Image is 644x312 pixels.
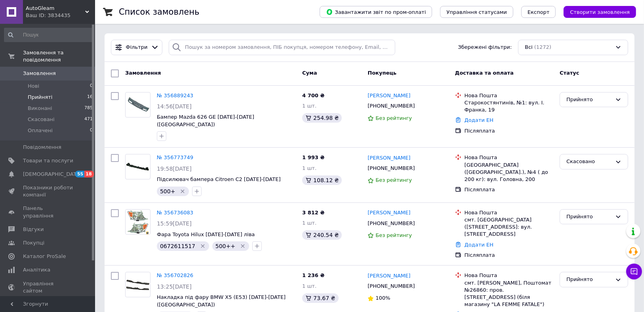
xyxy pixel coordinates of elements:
span: Замовлення [23,70,56,77]
a: [PERSON_NAME] [368,209,410,217]
span: Показники роботи компанії [23,184,73,198]
div: Післяплата [465,186,553,193]
span: 1 993 ₴ [302,154,324,160]
div: 108.12 ₴ [302,175,342,185]
span: 13:25[DATE] [157,283,192,290]
a: Підсилювач бампера Citroen C2 [DATE]-[DATE] [157,176,281,182]
span: Покупці [23,239,44,247]
span: 1 шт. [302,283,316,289]
span: Відгуки [23,226,44,233]
h1: Список замовлень [119,7,199,17]
span: Замовлення [125,70,161,76]
a: Фото товару [125,92,151,117]
span: 1 236 ₴ [302,272,324,278]
span: Без рейтингу [375,232,412,238]
span: 18 [84,171,93,177]
div: смт. [PERSON_NAME], Поштомат №26860: пров. [STREET_ADDRESS] (біля магазину "LA FEMME FATALE") [465,279,553,308]
div: Прийнято [566,275,612,284]
img: Фото товару [127,210,148,234]
svg: Видалити мітку [240,243,246,249]
a: Фото товару [125,209,151,235]
img: Фото товару [126,279,150,291]
span: 0 [90,127,93,134]
a: Накладка під фару BMW X5 (E53) [DATE]-[DATE] ([GEOGRAPHIC_DATA]) [157,294,286,308]
span: 500++ [215,243,235,249]
span: (1272) [534,44,551,50]
span: 1 шт. [302,165,316,171]
span: 4 700 ₴ [302,92,324,98]
span: Без рейтингу [375,177,412,183]
span: Збережені фільтри: [458,44,512,51]
a: Бампер Mazda 626 GE [DATE]-[DATE] ([GEOGRAPHIC_DATA]) [157,114,254,127]
div: 73.67 ₴ [302,293,338,303]
a: [PERSON_NAME] [368,272,410,280]
div: Післяплата [465,252,553,259]
span: Управління статусами [446,9,507,15]
span: Доставка та оплата [455,70,514,76]
span: Всі [525,44,533,51]
a: № 356889243 [157,92,193,98]
img: Фото товару [126,163,150,171]
a: Фара Toyota Hilux [DATE]-[DATE] ліва [157,231,255,237]
a: Додати ЕН [465,117,493,123]
div: [PHONE_NUMBER] [366,281,416,291]
span: 471 [84,116,93,123]
div: Нова Пошта [465,154,553,161]
span: Покупець [368,70,396,76]
div: [GEOGRAPHIC_DATA] ([GEOGRAPHIC_DATA].), №4 ( до 200 кг): вул. Головна, 200 [465,162,553,183]
a: Фото товару [125,154,151,179]
span: Повідомлення [23,144,61,151]
span: 785 [84,105,93,112]
span: 100% [375,295,390,301]
span: 16 [87,94,93,101]
span: 1 шт. [302,103,316,109]
div: Скасовано [566,158,612,166]
input: Пошук за номером замовлення, ПІБ покупця, номером телефону, Email, номером накладної [169,40,395,55]
div: Прийнято [566,96,612,104]
span: Статус [560,70,579,76]
div: 240.54 ₴ [302,230,342,240]
svg: Видалити мітку [179,188,186,195]
button: Чат з покупцем [626,264,642,279]
a: [PERSON_NAME] [368,92,410,100]
a: № 356773749 [157,154,193,160]
span: 0672611517 [160,243,195,249]
button: Експорт [521,6,556,18]
button: Завантажити звіт по пром-оплаті [320,6,432,18]
span: Оплачені [28,127,53,134]
div: [PHONE_NUMBER] [366,163,416,173]
span: Фільтри [126,44,148,51]
span: 55 [75,171,84,177]
span: [DEMOGRAPHIC_DATA] [23,171,82,178]
span: Панель управління [23,205,73,219]
input: Пошук [4,28,93,42]
span: Управління сайтом [23,280,73,295]
span: Виконані [28,105,52,112]
div: [PHONE_NUMBER] [366,218,416,229]
span: Аналітика [23,266,50,273]
span: Експорт [528,9,550,15]
div: Прийнято [566,213,612,221]
a: Фото товару [125,272,151,297]
span: 1 шт. [302,220,316,226]
span: Прийняті [28,94,52,101]
button: Створити замовлення [564,6,636,18]
span: Каталог ProSale [23,253,66,260]
span: 0 [90,83,93,90]
a: [PERSON_NAME] [368,154,410,162]
span: 15:59[DATE] [157,220,192,227]
span: 19:58[DATE] [157,166,192,172]
span: Товари та послуги [23,157,73,164]
div: Нова Пошта [465,92,553,99]
div: смт. [GEOGRAPHIC_DATA] ([STREET_ADDRESS]: вул. [STREET_ADDRESS] [465,216,553,238]
span: Без рейтингу [375,115,412,121]
div: Нова Пошта [465,272,553,279]
div: [PHONE_NUMBER] [366,101,416,111]
div: Післяплата [465,127,553,135]
span: 14:56[DATE] [157,103,192,110]
span: Замовлення та повідомлення [23,49,95,64]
